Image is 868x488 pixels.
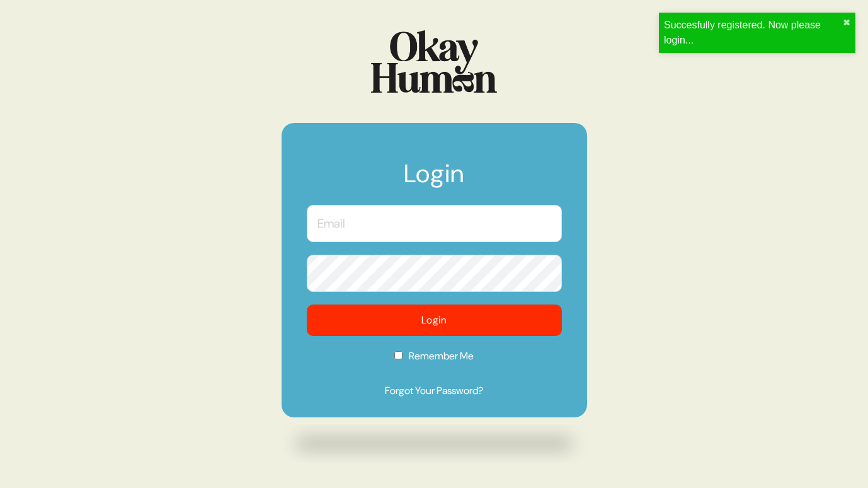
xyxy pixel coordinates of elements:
img: Drop shadow [282,424,587,463]
button: Login [307,305,562,336]
a: Forgot Your Password? [307,383,562,398]
h1: Login [307,161,562,199]
div: Succesfully registered. Now please login... [664,18,843,48]
label: Remember Me [307,349,562,372]
input: Email [307,205,562,242]
img: Logo [371,30,497,93]
input: Remember Me [394,351,403,359]
button: close [843,18,850,28]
